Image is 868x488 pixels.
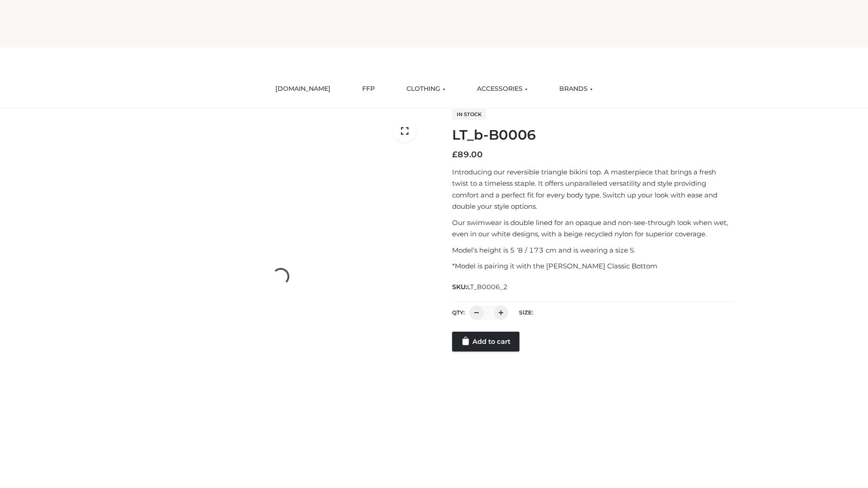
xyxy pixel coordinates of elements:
span: In stock [452,109,486,120]
label: QTY: [452,309,465,316]
a: [DOMAIN_NAME] [269,79,337,99]
a: CLOTHING [400,79,452,99]
a: ACCESSORIES [470,79,534,99]
p: Introducing our reversible triangle bikini top. A masterpiece that brings a fresh twist to a time... [452,166,734,212]
p: Model’s height is 5 ‘8 / 173 cm and is wearing a size S. [452,244,734,256]
h1: LT_b-B0006 [452,127,734,143]
span: SKU: [452,282,509,292]
p: Our swimwear is double lined for an opaque and non-see-through look when wet, even in our white d... [452,217,734,240]
label: Size: [519,309,533,316]
a: BRANDS [552,79,599,99]
span: LT_B0006_2 [467,283,508,291]
span: £ [452,150,458,160]
bdi: 89.00 [452,150,483,160]
p: *Model is pairing it with the [PERSON_NAME] Classic Bottom [452,260,734,272]
a: Add to cart [452,332,519,352]
a: FFP [355,79,382,99]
